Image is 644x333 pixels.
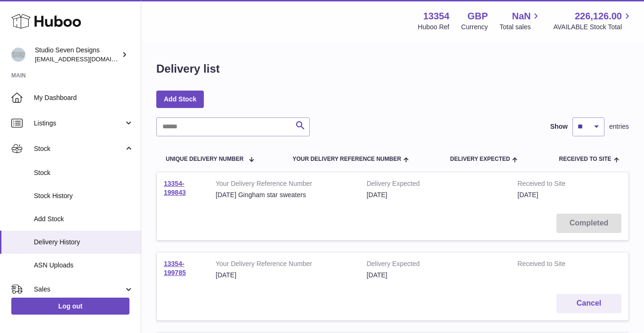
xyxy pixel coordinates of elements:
[34,238,134,247] span: Delivery History
[367,259,504,271] strong: Delivery Expected
[34,285,124,294] span: Sales
[575,10,622,23] span: 226,126.00
[34,191,134,200] span: Stock History
[34,144,124,153] span: Stock
[461,23,488,32] div: Currency
[292,156,401,162] span: Your Delivery Reference Number
[35,55,138,63] span: [EMAIL_ADDRESS][DOMAIN_NAME]
[156,91,204,108] a: Add Stock
[512,10,531,23] span: NaN
[156,61,220,76] h1: Delivery list
[609,122,629,131] span: entries
[34,119,124,128] span: Listings
[367,179,504,191] strong: Delivery Expected
[423,10,450,23] strong: 13354
[559,156,611,162] span: Received to Site
[553,23,633,32] span: AVAILABLE Stock Total
[166,156,243,162] span: Unique Delivery Number
[418,23,450,32] div: Huboo Ref
[216,271,353,280] div: [DATE]
[517,259,588,271] strong: Received to Site
[517,179,588,191] strong: Received to Site
[556,294,621,313] button: Cancel
[216,259,353,271] strong: Your Delivery Reference Number
[550,122,568,131] label: Show
[517,191,538,199] span: [DATE]
[367,191,504,200] div: [DATE]
[450,156,510,162] span: Delivery Expected
[34,93,134,102] span: My Dashboard
[11,298,129,315] a: Log out
[216,179,353,191] strong: Your Delivery Reference Number
[164,260,186,276] a: 13354-199785
[499,23,541,32] span: Total sales
[34,215,134,224] span: Add Stock
[367,271,504,280] div: [DATE]
[553,10,633,32] a: 226,126.00 AVAILABLE Stock Total
[467,10,488,23] strong: GBP
[34,261,134,270] span: ASN Uploads
[499,10,541,32] a: NaN Total sales
[164,180,186,196] a: 13354-199843
[216,191,353,200] div: [DATE] Gingham star sweaters
[11,48,25,62] img: contact.studiosevendesigns@gmail.com
[35,46,120,64] div: Studio Seven Designs
[34,168,134,177] span: Stock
